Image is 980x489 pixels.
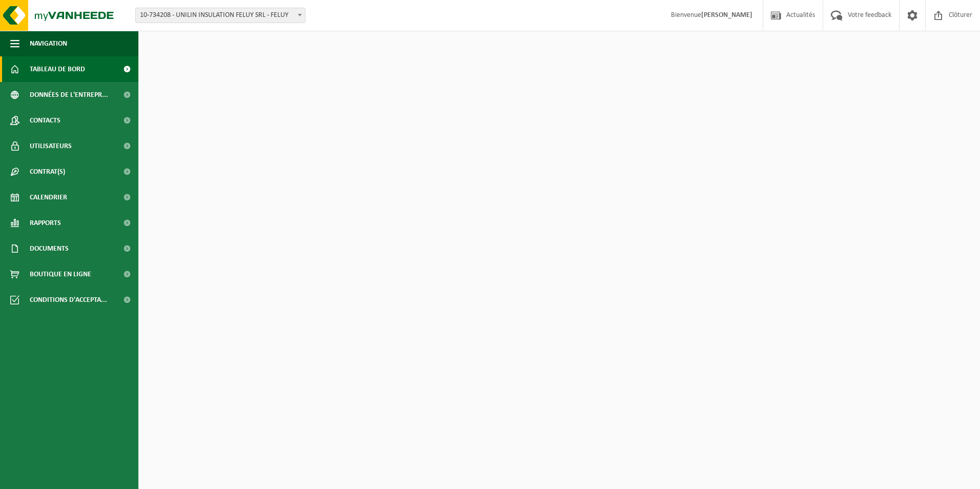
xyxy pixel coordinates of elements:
span: 10-734208 - UNILIN INSULATION FELUY SRL - FELUY [136,8,305,23]
span: Tableau de bord [30,56,85,82]
span: Conditions d'accepta... [30,287,107,313]
span: Données de l'entrepr... [30,82,108,108]
span: Rapports [30,210,61,236]
span: Contrat(s) [30,159,65,185]
span: Documents [30,236,69,261]
span: Calendrier [30,185,67,210]
span: 10-734208 - UNILIN INSULATION FELUY SRL - FELUY [135,8,305,23]
span: Utilisateurs [30,133,72,159]
span: Boutique en ligne [30,261,91,287]
strong: [PERSON_NAME] [701,11,752,19]
span: Navigation [30,31,67,56]
span: Contacts [30,108,60,133]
